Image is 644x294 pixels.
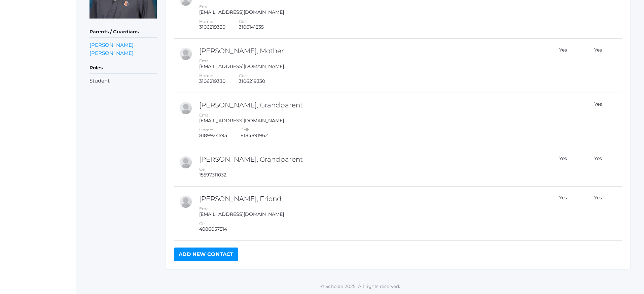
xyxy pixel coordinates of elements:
div: 3106141235 [239,24,264,30]
div: [EMAIL_ADDRESS][DOMAIN_NAME] [199,211,542,217]
h2: [PERSON_NAME], Grandparent [199,156,542,163]
td: Yes [579,187,613,241]
h2: [PERSON_NAME], Grandparent [199,101,542,109]
label: Email: [199,112,212,118]
label: Email: [199,4,212,9]
div: 8184891962 [241,133,268,138]
div: 3106219330 [239,78,265,84]
div: 4086057514 [199,226,227,232]
label: Email: [199,58,212,63]
label: Home: [199,19,213,24]
div: 3106219330 [199,78,225,84]
h5: Parents / Guardians [90,26,157,38]
label: Email: [199,206,212,211]
div: [EMAIL_ADDRESS][DOMAIN_NAME] [199,9,542,15]
li: Student [90,77,157,85]
h5: Roles [90,62,157,74]
div: Vanessa Benson [179,47,192,61]
a: Add New Contact [174,248,238,261]
td: Yes [579,93,613,147]
div: 3106219330 [199,24,225,30]
label: Cell: [241,127,249,132]
label: Cell: [239,19,247,24]
div: [EMAIL_ADDRESS][DOMAIN_NAME] [199,118,542,124]
label: Home: [199,127,213,132]
h2: [PERSON_NAME], Friend [199,195,542,202]
div: Victoria Hofmann [179,101,192,115]
td: Yes [579,39,613,93]
div: 15597311032 [199,172,226,178]
td: Yes [543,39,579,93]
label: Cell: [239,73,247,78]
td: Yes [579,147,613,187]
div: [EMAIL_ADDRESS][DOMAIN_NAME] [199,64,542,69]
label: Cell: [199,167,208,172]
td: Yes [543,187,579,241]
div: 8189924595 [199,133,227,138]
a: [PERSON_NAME] [90,50,134,56]
h2: [PERSON_NAME], Mother [199,47,542,55]
label: Cell: [199,221,208,226]
td: Yes [543,147,579,187]
a: [PERSON_NAME] [90,42,134,48]
p: © Scholae 2025. All rights reserved. [76,283,644,290]
label: Home: [199,73,213,78]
